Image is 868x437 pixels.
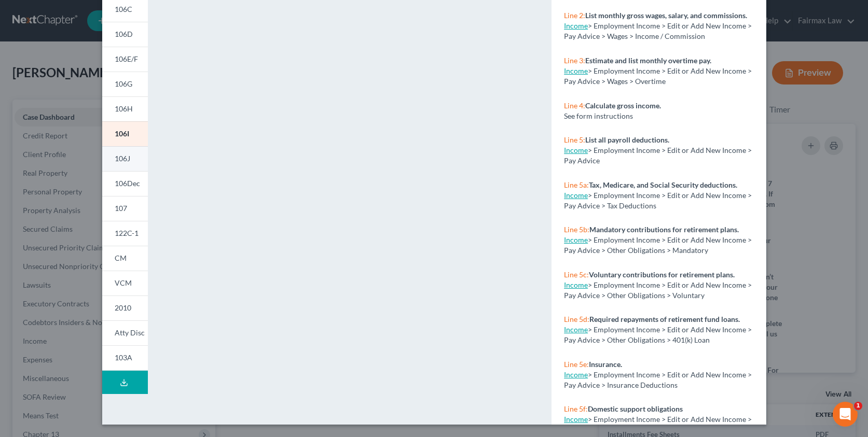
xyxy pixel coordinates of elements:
[102,246,148,271] a: CM
[564,11,585,20] span: Line 2:
[589,360,622,369] strong: Insurance.
[833,402,858,427] iframe: Intercom live chat
[115,204,127,213] span: 107
[102,295,148,320] a: 2010
[115,229,139,237] span: 122C-1
[115,253,127,262] span: CM
[589,225,739,234] strong: Mandatory contributions for retirement plans.
[564,325,588,334] a: Income
[564,280,752,300] span: > Employment Income > Edit or Add New Income > Pay Advice > Other Obligations > Voluntary
[564,415,752,434] span: > Employment Income > Edit or Add New Income > Pay Advice > Other Obligations > Domestic Sup.
[564,225,589,234] span: Line 5b:
[102,121,148,146] a: 106I
[115,5,132,13] span: 106C
[564,360,589,369] span: Line 5e:
[585,135,669,144] strong: List all payroll deductions.
[589,315,740,323] strong: Required repayments of retirement fund loans.
[564,270,589,279] span: Line 5c:
[564,135,585,144] span: Line 5:
[115,104,133,113] span: 106H
[102,221,148,246] a: 122C-1
[564,21,752,40] span: > Employment Income > Edit or Add New Income > Pay Advice > Wages > Income / Commission
[102,47,148,72] a: 106E/F
[102,96,148,121] a: 106H
[564,180,589,189] span: Line 5a:
[854,402,862,410] span: 1
[585,56,711,65] strong: Estimate and list monthly overtime pay.
[588,404,683,413] strong: Domestic support obligations
[102,146,148,171] a: 106J
[564,191,588,200] a: Income
[115,278,132,287] span: VCM
[564,191,752,210] span: > Employment Income > Edit or Add New Income > Pay Advice > Tax Deductions
[102,72,148,96] a: 106G
[564,66,752,86] span: > Employment Income > Edit or Add New Income > Pay Advice > Wages > Overtime
[564,370,588,379] a: Income
[115,179,140,188] span: 106Dec
[564,56,585,65] span: Line 3:
[564,66,588,75] a: Income
[102,196,148,221] a: 107
[564,21,588,30] a: Income
[115,154,130,163] span: 106J
[115,30,133,38] span: 106D
[585,11,747,20] strong: List monthly gross wages, salary, and commissions.
[564,146,752,165] span: > Employment Income > Edit or Add New Income > Pay Advice
[564,101,585,110] span: Line 4:
[115,54,138,63] span: 106E/F
[585,101,661,110] strong: Calculate gross income.
[102,320,148,345] a: Atty Disc
[564,111,633,120] span: See form instructions
[102,22,148,47] a: 106D
[115,129,129,138] span: 106I
[564,146,588,154] a: Income
[564,315,589,323] span: Line 5d:
[564,404,588,413] span: Line 5f:
[102,345,148,371] a: 103A
[564,370,752,389] span: > Employment Income > Edit or Add New Income > Pay Advice > Insurance Deductions
[115,79,132,88] span: 106G
[564,325,752,344] span: > Employment Income > Edit or Add New Income > Pay Advice > Other Obligations > 401(k) Loan
[589,180,737,189] strong: Tax, Medicare, and Social Security deductions.
[589,270,735,279] strong: Voluntary contributions for retirement plans.
[102,271,148,295] a: VCM
[564,415,588,424] a: Income
[564,235,588,244] a: Income
[115,328,145,337] span: Atty Disc
[102,171,148,196] a: 106Dec
[115,353,132,362] span: 103A
[564,235,752,255] span: > Employment Income > Edit or Add New Income > Pay Advice > Other Obligations > Mandatory
[564,280,588,289] a: Income
[115,303,131,312] span: 2010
